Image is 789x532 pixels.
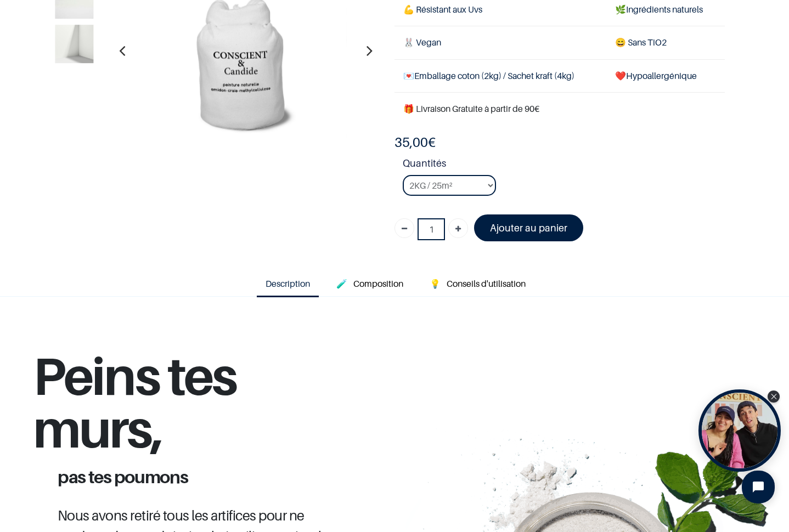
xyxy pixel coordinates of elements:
span: 😄 S [615,37,633,48]
h1: Peins tes murs, [33,349,362,468]
strong: Quantités [403,156,725,175]
td: Emballage coton (2kg) / Sachet kraft (4kg) [394,59,606,92]
span: 💪 Résistant aux Uvs [403,4,482,15]
div: Close Tolstoy widget [768,390,780,403]
a: Ajouter au panier [474,214,583,241]
span: 🧪 [336,278,347,289]
a: Ajouter [448,218,468,238]
span: Conseils d'utilisation [447,278,526,289]
td: ans TiO2 [606,26,725,59]
span: Composition [353,278,403,289]
span: 35,00 [394,134,428,150]
img: Product image [55,25,93,64]
span: 🌿 [615,4,626,15]
iframe: Tidio Chat [732,461,784,513]
b: € [394,134,436,150]
span: Description [266,278,310,289]
a: Supprimer [394,218,414,238]
h1: pas tes poumons [49,468,345,485]
div: Tolstoy bubble widget [698,389,781,472]
font: Ajouter au panier [490,222,567,234]
td: ❤️Hypoallergénique [606,59,725,92]
span: 💡 [430,278,441,289]
div: Open Tolstoy widget [698,389,781,472]
span: 💌 [403,70,414,81]
font: 🎁 Livraison Gratuite à partir de 90€ [403,103,539,114]
span: 🐰 Vegan [403,37,441,48]
div: Open Tolstoy [698,389,781,472]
